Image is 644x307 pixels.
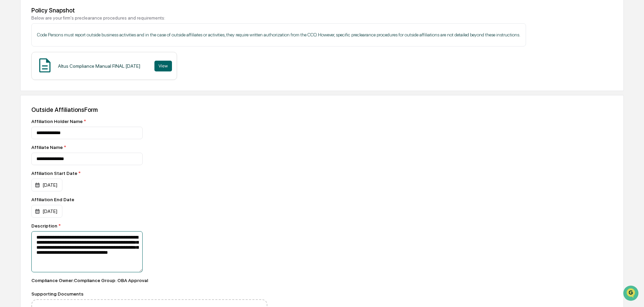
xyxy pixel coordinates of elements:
button: Start new chat [115,54,123,62]
span: Data Lookup [13,98,42,104]
div: Affiliate Name [31,145,267,150]
div: [DATE] [31,205,62,218]
div: [DATE] [31,179,62,191]
div: 🔎 [7,98,12,104]
iframe: Open customer support [622,285,641,303]
span: Preclearance [13,85,43,92]
div: Affiliation Start Date [31,171,133,176]
div: 🗄️ [49,86,54,91]
div: We're available if you need us! [23,58,85,64]
a: Powered byPylon [48,114,82,119]
img: 1746055101610-c473b297-6a78-478c-a979-82029cc54cd1 [7,52,19,64]
div: Outside Affiliations Form [31,106,613,113]
span: Pylon [67,114,82,119]
div: Below are your firm's preclearance procedures and requirements: [31,15,613,21]
div: Description [31,223,267,228]
div: 🖐️ [7,86,12,91]
img: Document Icon [36,57,53,74]
div: Supporting Documents [31,291,267,297]
p: How can we help? [7,14,123,25]
p: Code Persons must report outside business activities and in the case of outside affiliates or act... [37,31,520,38]
div: Affiliation End Date [31,197,133,202]
a: 🔎Data Lookup [4,95,45,107]
button: View [154,61,172,71]
div: Start new chat [23,52,111,58]
div: Affiliation Holder Name [31,119,267,124]
div: Altus Compliance Manual FINAL [DATE] [58,63,140,69]
span: Attestations [56,85,84,92]
a: 🗄️Attestations [46,82,86,94]
a: 🖐️Preclearance [4,82,46,94]
div: Compliance Owner : Compliance Group: OBA Approval [31,278,267,283]
div: Policy Snapshot [31,7,613,14]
